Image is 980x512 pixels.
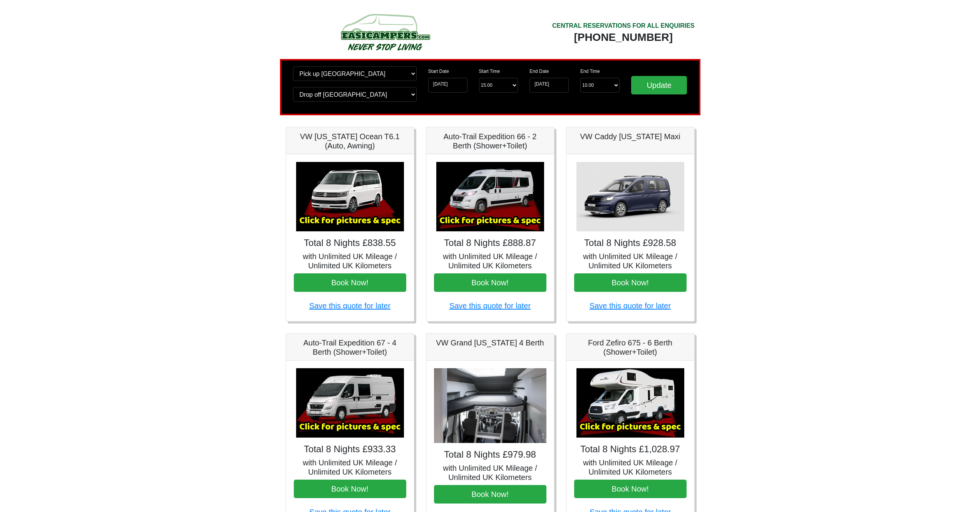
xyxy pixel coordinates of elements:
button: Book Now! [434,273,546,292]
h4: Total 8 Nights £838.55 [294,237,406,249]
h5: Auto-Trail Expedition 66 - 2 Berth (Shower+Toilet) [434,132,546,150]
img: Auto-Trail Expedition 67 - 4 Berth (Shower+Toilet) [296,368,404,438]
button: Book Now! [294,480,406,498]
img: VW Grand California 4 Berth [434,368,546,443]
button: Book Now! [574,480,687,498]
h5: VW Caddy [US_STATE] Maxi [574,132,687,141]
div: [PHONE_NUMBER] [552,30,695,44]
h5: Ford Zefiro 675 - 6 Berth (Shower+Toilet) [574,338,687,357]
h5: with Unlimited UK Mileage / Unlimited UK Kilometers [574,252,687,270]
h4: Total 8 Nights £928.58 [574,237,687,249]
h5: with Unlimited UK Mileage / Unlimited UK Kilometers [574,458,687,477]
div: CENTRAL RESERVATIONS FOR ALL ENQUIRIES [552,21,695,30]
input: Update [631,76,687,94]
h5: Auto-Trail Expedition 67 - 4 Berth (Shower+Toilet) [294,338,406,357]
h4: Total 8 Nights £888.87 [434,237,546,249]
label: End Time [580,68,600,75]
a: Save this quote for later [590,301,671,310]
input: Return Date [529,78,569,93]
h5: with Unlimited UK Mileage / Unlimited UK Kilometers [294,458,406,477]
label: Start Date [428,68,449,75]
input: Start Date [428,78,467,93]
button: Book Now! [574,273,687,292]
img: Ford Zefiro 675 - 6 Berth (Shower+Toilet) [576,368,684,438]
h4: Total 8 Nights £979.98 [434,449,546,460]
h5: with Unlimited UK Mileage / Unlimited UK Kilometers [294,252,406,270]
a: Save this quote for later [309,301,390,310]
h5: VW [US_STATE] Ocean T6.1 (Auto, Awning) [294,132,406,150]
h5: VW Grand [US_STATE] 4 Berth [434,338,546,347]
img: VW Caddy California Maxi [576,162,684,231]
h5: with Unlimited UK Mileage / Unlimited UK Kilometers [434,463,546,482]
h4: Total 8 Nights £933.33 [294,444,406,455]
img: VW California Ocean T6.1 (Auto, Awning) [296,162,404,231]
h5: with Unlimited UK Mileage / Unlimited UK Kilometers [434,252,546,270]
img: campers-checkout-logo.png [312,11,458,53]
button: Book Now! [294,273,406,292]
img: Auto-Trail Expedition 66 - 2 Berth (Shower+Toilet) [436,162,544,231]
a: Save this quote for later [449,301,531,310]
label: End Date [529,68,549,75]
label: Start Time [479,68,500,75]
h4: Total 8 Nights £1,028.97 [574,444,687,455]
button: Book Now! [434,485,546,504]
